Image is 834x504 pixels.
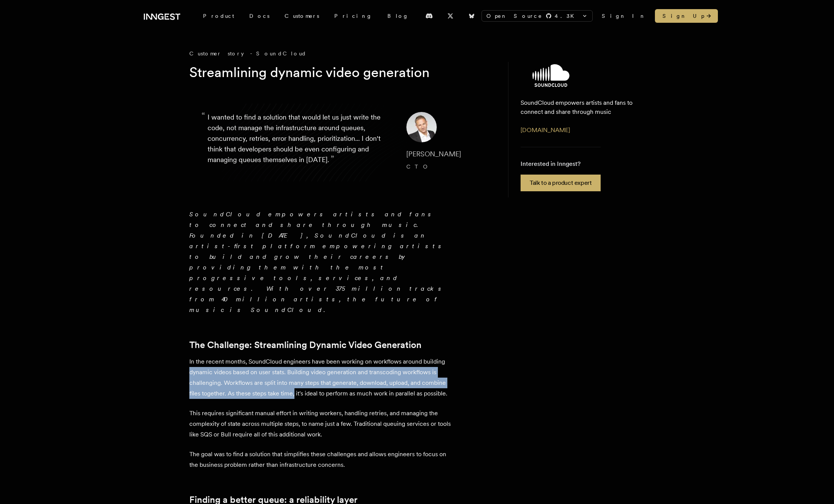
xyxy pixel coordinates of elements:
[201,113,205,118] span: “
[521,126,570,134] a: [DOMAIN_NAME]
[463,10,480,22] a: Bluesky
[486,12,543,20] span: Open Source
[189,211,445,313] em: SoundCloud empowers artists and fans to connect and share through music. Founded in [DATE], Sound...
[189,63,481,82] h1: Streamlining dynamic video generation
[655,9,718,23] a: Sign Up
[208,112,394,173] p: I wanted to find a solution that would let us just write the code, not manage the infrastructure ...
[521,175,601,191] a: Talk to a product expert
[421,10,437,22] a: Discord
[189,340,422,350] a: The Challenge: Streamlining Dynamic Video Generation
[277,9,327,23] a: Customers
[505,64,596,87] img: SoundCloud's logo
[602,12,646,20] a: Sign In
[330,153,334,164] span: ”
[442,10,459,22] a: X
[521,98,633,117] p: SoundCloud empowers artists and fans to connect and share through music
[189,408,455,440] p: This requires significant manual effort in writing workers, handling retries, and managing the co...
[555,12,579,20] span: 4.3 K
[189,356,455,399] p: In the recent months, SoundCloud engineers have been working on workflows around building dynamic...
[380,9,416,23] a: Blog
[406,150,461,158] span: [PERSON_NAME]
[189,449,455,470] p: The goal was to find a solution that simplifies these challenges and allows engineers to focus on...
[327,9,380,23] a: Pricing
[406,112,437,142] img: Image of Matthew Drooker
[189,50,493,57] div: Customer story - SoundCloud
[242,9,277,23] a: Docs
[195,9,242,23] div: Product
[406,164,431,170] span: CTO
[521,159,601,169] p: Interested in Inngest?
